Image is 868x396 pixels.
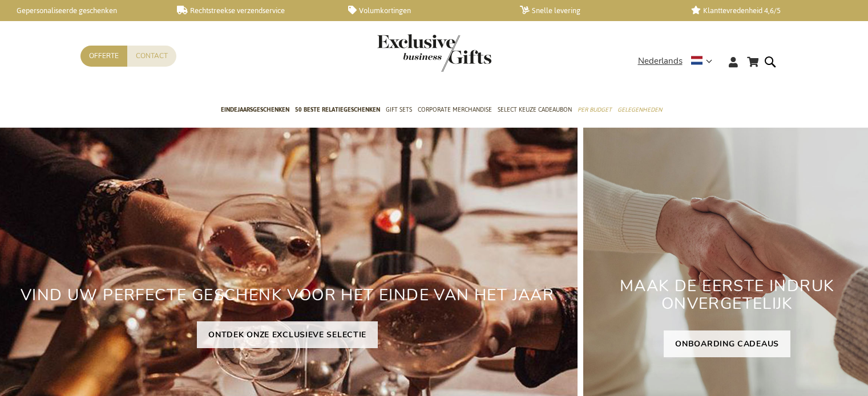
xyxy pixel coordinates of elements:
[6,6,159,15] a: Gepersonaliseerde geschenken
[177,6,330,15] a: Rechtstreekse verzendservice
[221,104,289,116] span: Eindejaarsgeschenken
[578,104,612,116] span: Per Budget
[386,104,412,116] span: Gift Sets
[638,55,683,68] span: Nederlands
[377,34,434,72] a: store logo
[295,96,380,125] a: 50 beste relatiegeschenken
[348,6,501,15] a: Volumkortingen
[520,6,673,15] a: Snelle levering
[418,96,492,125] a: Corporate Merchandise
[498,104,572,116] span: Select Keuze Cadeaubon
[617,104,662,116] span: Gelegenheden
[386,96,412,125] a: Gift Sets
[295,104,380,116] span: 50 beste relatiegeschenken
[221,96,289,125] a: Eindejaarsgeschenken
[127,46,176,67] a: Contact
[691,6,844,15] a: Klanttevredenheid 4,6/5
[578,96,612,125] a: Per Budget
[80,46,127,67] a: Offerte
[498,96,572,125] a: Select Keuze Cadeaubon
[617,96,662,125] a: Gelegenheden
[377,34,491,72] img: Exclusive Business gifts logo
[197,321,378,348] a: ONTDEK ONZE EXCLUSIEVE SELECTIE
[664,330,790,357] a: ONBOARDING CADEAUS
[418,104,492,116] span: Corporate Merchandise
